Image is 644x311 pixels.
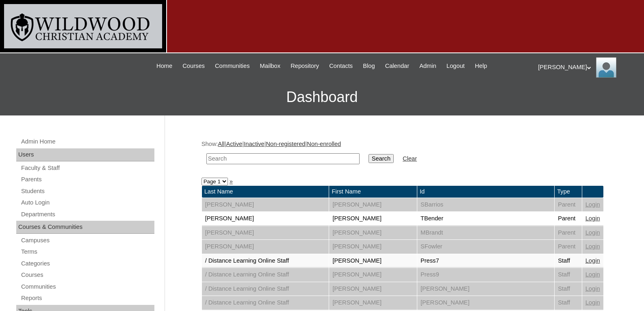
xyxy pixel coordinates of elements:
[415,61,440,71] a: Admin
[20,270,154,280] a: Courses
[329,296,416,310] td: [PERSON_NAME]
[555,240,582,254] td: Parent
[206,153,360,164] input: Search
[202,226,329,240] td: [PERSON_NAME]
[585,257,600,264] a: Login
[266,141,306,147] a: Non-registered
[585,285,600,292] a: Login
[471,61,491,71] a: Help
[585,229,600,236] a: Login
[20,293,154,303] a: Reports
[359,61,379,71] a: Blog
[447,61,465,71] span: Logout
[555,212,582,226] td: Parent
[585,271,600,278] a: Login
[20,186,154,196] a: Students
[417,198,554,212] td: SBarrios
[329,186,416,198] td: First Name
[202,186,329,198] td: Last Name
[475,61,487,71] span: Help
[20,174,154,185] a: Parents
[417,268,554,282] td: Press9
[381,61,413,71] a: Calendar
[363,61,375,71] span: Blog
[20,137,154,147] a: Admin Home
[585,215,600,222] a: Login
[555,226,582,240] td: Parent
[329,282,416,296] td: [PERSON_NAME]
[202,240,329,254] td: [PERSON_NAME]
[419,61,436,71] span: Admin
[417,282,554,296] td: [PERSON_NAME]
[555,198,582,212] td: Parent
[178,61,209,71] a: Courses
[417,212,554,226] td: TBender
[202,212,329,226] td: [PERSON_NAME]
[417,296,554,310] td: [PERSON_NAME]
[596,57,616,78] img: Jill Isaac
[329,198,416,212] td: [PERSON_NAME]
[329,61,353,71] span: Contacts
[156,61,172,71] span: Home
[4,79,640,115] h3: Dashboard
[403,155,417,162] a: Clear
[417,254,554,268] td: Press7
[585,299,600,306] a: Login
[20,235,154,246] a: Campuses
[442,61,469,71] a: Logout
[16,148,154,161] div: Users
[385,61,409,71] span: Calendar
[202,254,329,268] td: / Distance Learning Online Staff
[20,247,154,257] a: Terms
[230,178,233,185] a: »
[4,4,162,48] img: logo-white.png
[329,268,416,282] td: [PERSON_NAME]
[585,243,600,250] a: Login
[417,186,554,198] td: Id
[202,268,329,282] td: / Distance Learning Online Staff
[215,61,250,71] span: Communities
[329,212,416,226] td: [PERSON_NAME]
[218,141,224,147] a: All
[585,201,600,208] a: Login
[20,259,154,269] a: Categories
[325,61,357,71] a: Contacts
[20,282,154,292] a: Communities
[555,268,582,282] td: Staff
[20,209,154,220] a: Departments
[202,140,604,169] div: Show: | | | |
[202,282,329,296] td: / Distance Learning Online Staff
[256,61,285,71] a: Mailbox
[555,254,582,268] td: Staff
[307,141,341,147] a: Non-enrolled
[16,221,154,234] div: Courses & Communities
[555,186,582,198] td: Type
[244,141,265,147] a: Inactive
[226,141,242,147] a: Active
[329,240,416,254] td: [PERSON_NAME]
[152,61,176,71] a: Home
[286,61,323,71] a: Repository
[538,57,636,78] div: [PERSON_NAME]
[555,282,582,296] td: Staff
[20,163,154,173] a: Faculty & Staff
[417,226,554,240] td: MBrandt
[20,198,154,208] a: Auto Login
[202,296,329,310] td: / Distance Learning Online Staff
[291,61,319,71] span: Repository
[211,61,254,71] a: Communities
[329,254,416,268] td: [PERSON_NAME]
[417,240,554,254] td: SFowler
[555,296,582,310] td: Staff
[369,154,394,163] input: Search
[329,226,416,240] td: [PERSON_NAME]
[182,61,205,71] span: Courses
[202,198,329,212] td: [PERSON_NAME]
[260,61,281,71] span: Mailbox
